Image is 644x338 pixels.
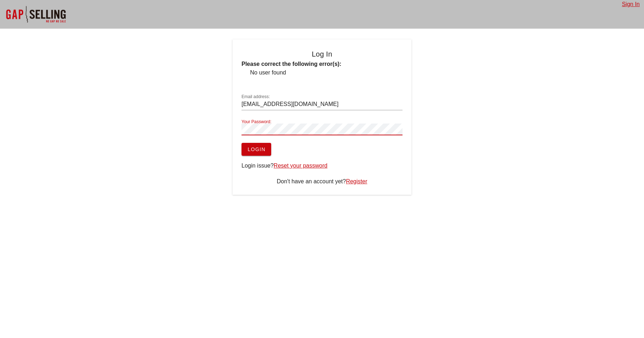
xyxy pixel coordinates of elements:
[346,178,367,184] a: Register
[274,163,327,169] a: Reset your password
[250,68,402,77] li: No user found
[241,61,341,67] b: Please correct the following error(s):
[247,146,265,152] span: Login
[241,161,402,170] div: Login issue?
[241,143,271,156] button: Login
[241,177,402,186] div: Don't have an account yet?
[622,1,640,7] a: Sign In
[241,48,402,60] h4: Log In
[241,119,272,125] label: Your Password:
[241,94,270,100] label: Email address:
